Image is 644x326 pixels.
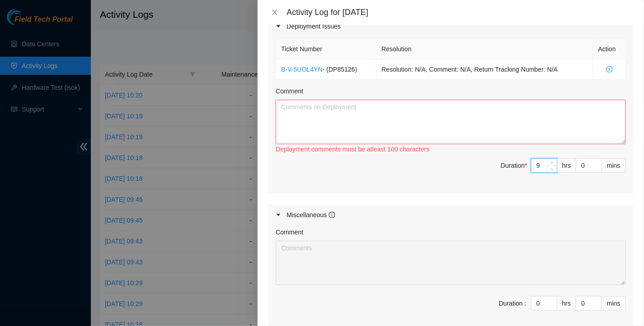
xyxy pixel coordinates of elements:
span: close-circle [598,66,620,73]
div: mins [602,158,626,173]
div: Deployment comments must be atleast 100 characters [276,144,626,154]
div: hrs [557,296,576,311]
span: - ( DP85126 ) [322,66,357,73]
span: Increase Value [547,159,557,165]
textarea: Comment [276,100,626,144]
span: info-circle [329,212,335,218]
label: Comment [276,86,303,96]
button: Close [268,8,281,17]
div: mins [602,296,626,311]
div: Activity Log for [DATE] [287,7,633,17]
span: caret-right [276,212,281,218]
td: Resolution: N/A, Comment: N/A, Return Tracking Number: N/A [376,59,593,80]
div: Duration [501,161,527,170]
span: up [550,160,555,165]
span: caret-right [276,24,281,29]
label: Comment [276,227,303,237]
a: B-V-5UOL4YN [281,66,322,73]
th: Ticket Number [276,39,376,59]
div: Miscellaneous info-circle [268,204,633,225]
div: hrs [557,158,576,173]
div: Duration : [499,298,526,308]
span: down [550,166,555,172]
div: Miscellaneous [287,210,335,220]
span: close [271,9,278,16]
span: Decrease Value [547,165,557,172]
th: Resolution [376,39,593,59]
th: Action [593,39,626,59]
div: Deployment Issues [268,16,633,37]
textarea: Comment [276,241,626,285]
